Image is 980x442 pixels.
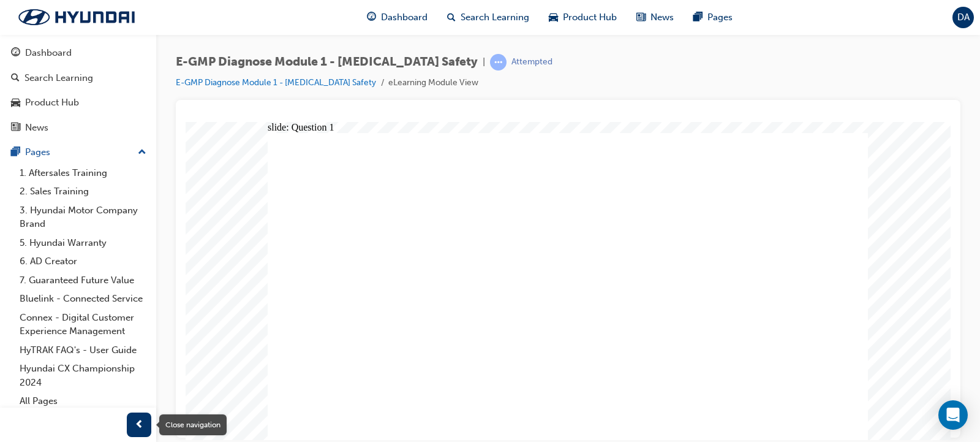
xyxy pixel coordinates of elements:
a: 6. AD Creator [15,252,151,271]
span: learningRecordVerb_ATTEMPT-icon [490,54,507,70]
span: pages-icon [11,147,20,158]
div: Product Hub [25,96,79,110]
a: car-iconProduct Hub [539,5,627,30]
button: DA [952,7,974,28]
a: E-GMP Diagnose Module 1 - [MEDICAL_DATA] Safety [176,77,376,88]
button: DashboardSearch LearningProduct HubNews [5,39,151,141]
span: news-icon [11,123,20,134]
img: Trak [6,4,147,30]
span: car-icon [11,97,20,109]
button: Pages [5,141,151,164]
div: Close navigation [159,414,227,435]
div: Pages [25,145,50,159]
a: Bluelink - Connected Service [15,289,151,308]
a: pages-iconPages [684,5,742,30]
a: 2. Sales Training [15,182,151,201]
span: news-icon [636,10,646,25]
span: Dashboard [381,10,428,25]
div: News [25,121,48,135]
span: search-icon [447,10,456,25]
a: HyTRAK FAQ's - User Guide [15,341,151,360]
span: Product Hub [563,10,617,25]
a: 7. Guaranteed Future Value [15,271,151,290]
span: | [483,55,485,69]
span: News [650,10,674,25]
span: prev-icon [135,417,144,433]
a: Product Hub [5,91,151,114]
span: up-icon [138,145,146,161]
span: DA [957,10,970,25]
span: Search Learning [461,10,529,25]
a: All Pages [15,392,151,411]
a: Hyundai CX Championship 2024 [15,359,151,392]
span: car-icon [549,10,558,25]
a: Search Learning [5,67,151,90]
a: search-iconSearch Learning [437,5,539,30]
a: 1. Aftersales Training [15,164,151,183]
a: 3. Hyundai Motor Company Brand [15,201,151,234]
span: guage-icon [367,10,376,25]
a: Dashboard [5,42,151,64]
a: news-iconNews [627,5,684,30]
span: pages-icon [693,10,703,25]
li: eLearning Module View [388,76,478,90]
div: Dashboard [25,46,72,60]
div: Open Intercom Messenger [938,400,968,430]
span: search-icon [11,73,20,84]
a: guage-iconDashboard [357,5,437,30]
span: Pages [707,10,733,25]
a: 5. Hyundai Warranty [15,234,151,253]
a: Connex - Digital Customer Experience Management [15,308,151,341]
span: guage-icon [11,48,20,59]
span: E-GMP Diagnose Module 1 - [MEDICAL_DATA] Safety [176,55,478,69]
a: News [5,116,151,139]
div: Attempted [511,56,552,68]
div: Search Learning [24,71,93,85]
